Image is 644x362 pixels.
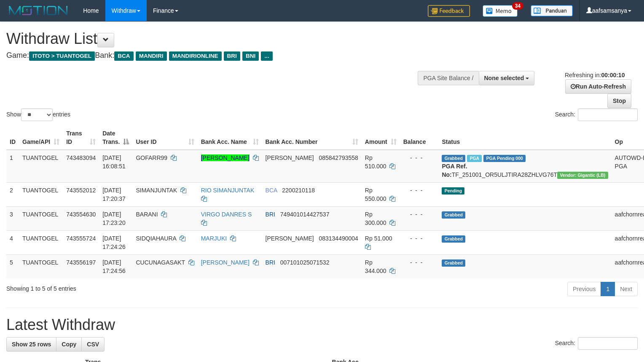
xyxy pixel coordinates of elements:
span: Grabbed [442,259,465,267]
span: 743554630 [66,211,96,218]
a: Previous [567,282,601,296]
a: MARJUKI [201,235,227,242]
td: TUANTOGEL [19,206,63,230]
th: Trans ID: activate to sort column ascending [63,126,99,150]
span: BNI [242,51,259,61]
div: - - - [403,258,435,267]
select: Showentries [21,108,53,121]
td: 3 [6,206,19,230]
span: Vendor URL: https://dashboard.q2checkout.com/secure [557,172,608,179]
span: MANDIRI [136,51,167,61]
a: RIO SIMANJUNTAK [201,187,255,194]
a: Stop [607,94,631,108]
a: CSV [81,337,105,351]
span: None selected [484,75,524,81]
span: Grabbed [442,155,465,162]
span: BCA [114,51,133,61]
input: Search: [578,337,638,350]
div: - - - [403,186,435,195]
td: 5 [6,254,19,278]
span: Copy 085842793558 to clipboard [319,154,358,161]
td: TF_251001_OR5ULJTIRA28ZHLVG76T [438,150,611,183]
th: Date Trans.: activate to sort column descending [99,126,132,150]
td: TUANTOGEL [19,254,63,278]
label: Show entries [6,108,70,121]
span: BRI [224,51,240,61]
input: Search: [578,108,638,121]
label: Search: [555,337,638,350]
a: 1 [601,282,615,296]
th: Amount: activate to sort column ascending [362,126,400,150]
div: - - - [403,234,435,243]
label: Search: [555,108,638,121]
td: TUANTOGEL [19,182,63,206]
th: ID [6,126,19,150]
span: Marked by aafyoumonoriya [467,155,482,162]
span: Copy 2200210118 to clipboard [282,187,315,194]
td: 2 [6,182,19,206]
span: [DATE] 16:08:51 [102,154,126,170]
th: Status [438,126,611,150]
span: ... [261,51,272,61]
span: BCA [266,187,277,194]
td: 1 [6,150,19,183]
h1: Latest Withdraw [6,316,638,333]
a: [PERSON_NAME] [201,154,250,161]
span: BARANI [136,211,158,218]
span: Grabbed [442,235,465,243]
span: ITOTO > TUANTOGEL [29,51,95,61]
span: [PERSON_NAME] [266,235,314,242]
td: 4 [6,230,19,254]
a: VIRGO DANRES S [201,211,252,218]
span: Rp 510.000 [365,154,386,170]
a: [PERSON_NAME] [201,259,250,266]
td: TUANTOGEL [19,150,63,183]
h1: Withdraw List [6,30,421,47]
span: CUCUNAGASAKT [136,259,185,266]
img: Button%20Memo.svg [483,5,518,17]
span: Rp 550.000 [365,187,386,202]
img: panduan.png [531,5,573,16]
th: Balance [400,126,439,150]
img: MOTION_logo.png [6,4,70,17]
span: 743552012 [66,187,96,194]
span: BRI [266,259,275,266]
div: - - - [403,210,435,219]
span: Rp 51.000 [365,235,392,242]
span: Rp 344.000 [365,259,386,274]
span: Copy 749401014427537 to clipboard [280,211,330,218]
strong: 00:00:10 [601,72,625,78]
td: TUANTOGEL [19,230,63,254]
span: Pending [442,187,464,195]
span: [DATE] 17:23:20 [102,211,126,226]
span: BRI [266,211,275,218]
b: PGA Ref. No: [442,163,467,178]
span: Grabbed [442,211,465,219]
a: Copy [56,337,82,351]
span: 34 [512,2,523,10]
span: Refreshing in: [565,72,625,78]
button: None selected [479,71,535,85]
span: Show 25 rows [12,341,51,348]
span: SIMANJUNTAK [136,187,177,194]
h4: Game: Bank: [6,51,421,60]
th: User ID: activate to sort column ascending [132,126,197,150]
div: Showing 1 to 5 of 5 entries [6,281,262,293]
span: [DATE] 17:20:37 [102,187,126,202]
span: SIDQIAHAURA [136,235,176,242]
span: 743556197 [66,259,96,266]
span: [DATE] 17:24:26 [102,235,126,250]
a: Show 25 rows [6,337,56,351]
span: [DATE] 17:24:56 [102,259,126,274]
span: MANDIRIONLINE [169,51,222,61]
span: CSV [87,341,99,348]
span: Rp 300.000 [365,211,386,226]
span: Copy 007101025071532 to clipboard [280,259,330,266]
span: 743555724 [66,235,96,242]
a: Run Auto-Refresh [565,79,631,94]
span: PGA Pending [483,155,526,162]
th: Bank Acc. Name: activate to sort column ascending [198,126,262,150]
a: Next [614,282,638,296]
th: Bank Acc. Number: activate to sort column ascending [262,126,362,150]
img: Feedback.jpg [428,5,470,17]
